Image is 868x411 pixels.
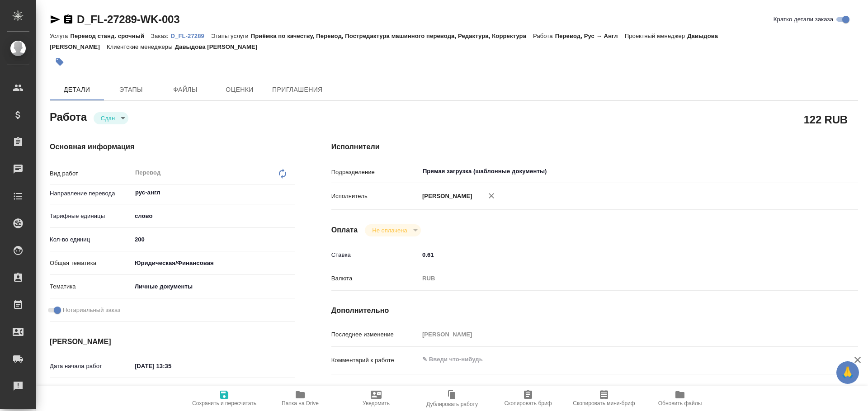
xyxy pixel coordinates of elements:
p: Услуга [50,33,70,39]
span: Приглашения [272,84,323,95]
p: Дата начала работ [50,362,132,371]
span: Скопировать бриф [504,400,552,406]
h4: Оплата [331,225,358,236]
button: Скопировать ссылку [63,14,74,25]
span: Файлы [164,84,207,95]
div: Юридическая/Финансовая [132,255,295,271]
p: Ставка [331,250,419,260]
span: Этапы [109,84,153,95]
p: Приёмка по качеству, Перевод, Постредактура машинного перевода, Редактура, Корректура [251,33,533,39]
p: Клиентские менеджеры [107,43,175,50]
p: Исполнитель [331,192,419,201]
p: Перевод станд. срочный [70,33,151,39]
span: Обновить файлы [658,400,702,406]
input: ✎ Введи что-нибудь [419,248,814,261]
div: Сдан [94,112,128,124]
p: Работа [533,33,555,39]
h4: Исполнители [331,142,858,152]
p: D_FL-27289 [171,33,211,39]
input: Пустое поле [132,385,211,398]
span: Папка на Drive [282,400,319,406]
input: ✎ Введи что-нибудь [132,359,211,373]
p: Общая тематика [50,259,132,268]
a: D_FL-27289-WK-003 [77,13,179,25]
button: Скопировать ссылку для ЯМессенджера [50,14,61,25]
p: Давыдова [PERSON_NAME] [175,43,264,50]
button: Open [290,192,292,194]
button: Сохранить и пересчитать [186,386,262,411]
span: Скопировать мини-бриф [573,400,635,406]
span: Дублировать работу [426,401,478,407]
input: ✎ Введи что-нибудь [132,233,295,246]
span: Сохранить и пересчитать [192,400,256,406]
button: Папка на Drive [262,386,338,411]
p: Комментарий к работе [331,356,419,365]
p: Тарифные единицы [50,212,132,221]
button: Не оплачена [369,227,410,234]
button: 🙏 [836,361,859,384]
div: RUB [419,271,814,286]
span: Уведомить [363,400,390,406]
p: Этапы услуги [211,33,251,39]
p: Вид работ [50,169,132,178]
div: Сдан [365,224,420,236]
span: Оценки [218,84,261,95]
h4: [PERSON_NAME] [50,336,295,347]
p: Подразделение [331,168,419,177]
button: Добавить тэг [50,52,70,72]
p: Заказ: [151,33,170,39]
p: [PERSON_NAME] [419,192,472,201]
button: Скопировать мини-бриф [566,386,642,411]
span: Детали [55,84,99,95]
button: Удалить исполнителя [481,186,501,206]
span: Кратко детали заказа [774,15,833,24]
p: Валюта [331,274,419,283]
input: Пустое поле [419,328,814,341]
p: Последнее изменение [331,330,419,339]
button: Уведомить [338,386,414,411]
button: Сдан [98,114,118,122]
p: Перевод, Рус → Англ [555,33,625,39]
p: Проектный менеджер [625,33,687,39]
button: Скопировать бриф [490,386,566,411]
h2: 122 RUB [804,112,848,127]
a: D_FL-27289 [171,32,211,39]
button: Дублировать работу [414,386,490,411]
span: 🙏 [840,363,855,382]
button: Обновить файлы [642,386,718,411]
h4: Дополнительно [331,305,858,316]
div: слово [132,208,295,224]
p: Направление перевода [50,189,132,198]
p: Кол-во единиц [50,235,132,244]
h4: Основная информация [50,142,295,152]
p: Тематика [50,282,132,291]
button: Open [809,170,811,172]
span: Нотариальный заказ [63,306,120,315]
div: Личные документы [132,279,295,294]
h2: Работа [50,108,87,124]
